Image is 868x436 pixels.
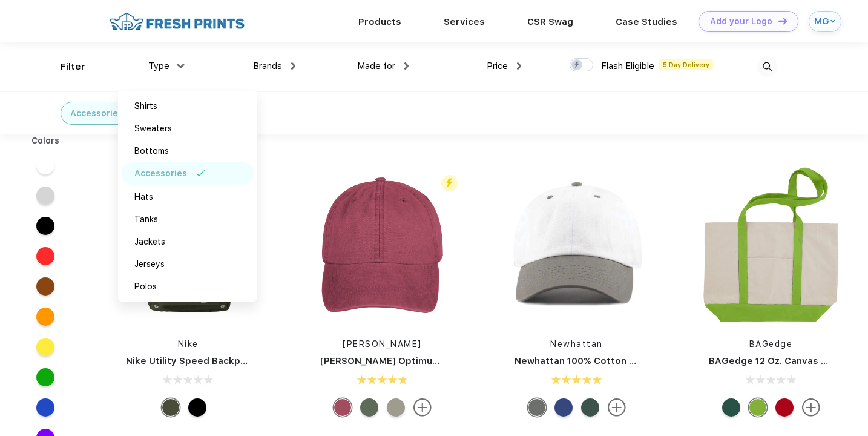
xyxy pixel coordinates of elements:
img: func=resize&h=266 [691,165,852,326]
span: Type [148,61,169,71]
a: BAGedge 12 Oz. Canvas Boat Tote [709,355,867,366]
img: DT [778,18,787,24]
img: dropdown.png [517,62,521,70]
img: func=resize&h=266 [496,165,657,326]
div: Bottoms [134,145,169,157]
div: Accessories [134,167,187,180]
img: dropdown.png [404,62,409,70]
a: [PERSON_NAME] [343,339,422,349]
div: Burgundy [334,398,352,417]
div: Natural Forest [722,398,740,417]
div: Natural Lime [749,398,767,417]
img: arrow_down_blue.svg [830,19,835,24]
div: Stone [387,398,405,417]
div: Natural Red [775,398,794,417]
div: Black [188,398,206,417]
span: Flash Eligible [601,61,654,71]
a: Nike [178,339,199,349]
span: 5 Day Delivery [659,59,713,70]
img: more.svg [413,398,432,417]
div: Filter [61,60,85,74]
div: White Royal [554,398,573,417]
div: Accessories [70,107,123,120]
img: flash_active_toggle.svg [441,175,458,191]
div: Tanks [134,213,158,226]
div: White Olive [528,398,546,417]
a: Nike Utility Speed Backpack [126,355,257,366]
img: func=resize&h=266 [302,165,463,326]
div: Hats [134,191,153,203]
img: desktop_search.svg [757,57,777,77]
div: Jackets [134,236,165,248]
span: Brands [253,61,282,71]
div: MG [814,16,827,27]
a: Newhattan [550,339,603,349]
img: fo%20logo%202.webp [106,11,248,32]
div: Jerseys [134,258,165,271]
div: Cargo Khaki [162,398,180,417]
a: BAGedge [749,339,793,349]
div: White Dark Green [581,398,599,417]
a: Newhattan 100% Cotton Stone Washed Cap [515,355,717,366]
a: [PERSON_NAME] Optimum Pigment Dyed-Cap [320,355,531,366]
img: filter_selected.svg [196,170,205,176]
div: Spruce Green [360,398,378,417]
div: Colors [22,134,69,147]
div: Sweaters [134,122,172,135]
span: Price [487,61,508,71]
img: more.svg [802,398,820,417]
div: Polos [134,280,157,293]
img: more.svg [608,398,626,417]
img: func=resize&h=266 [108,165,269,326]
a: Products [358,16,401,27]
img: dropdown.png [177,64,184,68]
img: dropdown.png [291,62,295,70]
div: Shirts [134,100,157,113]
div: Add your Logo [710,16,772,27]
span: Made for [357,61,395,71]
